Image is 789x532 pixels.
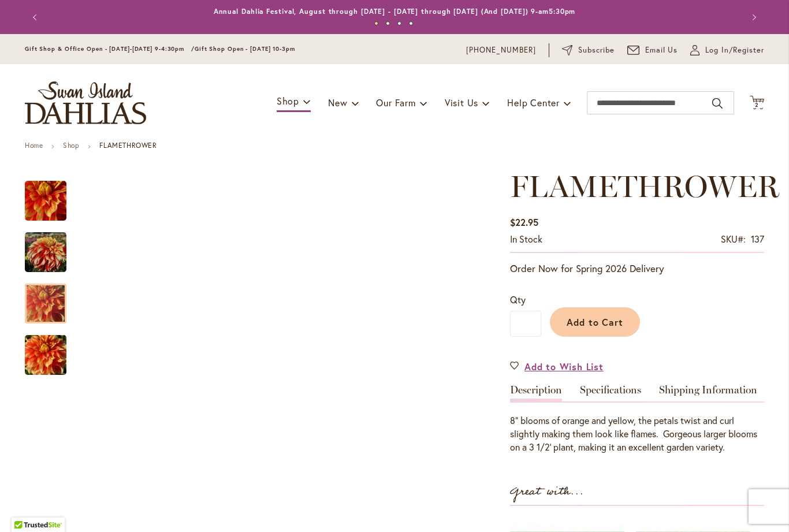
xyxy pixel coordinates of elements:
div: FLAMETHROWER [25,323,66,375]
img: FLAMETHROWER [5,161,86,241]
div: FLAMETHROWER [25,272,78,323]
span: New [328,96,347,109]
button: 2 [750,95,764,111]
span: Gift Shop & Office Open - [DATE]-[DATE] 9-4:30pm / [25,45,195,53]
a: Specifications [580,385,641,401]
a: Shipping Information [659,385,757,401]
button: 4 of 4 [409,21,413,25]
a: Annual Dahlia Festival, August through [DATE] - [DATE] through [DATE] (And [DATE]) 9-am5:30pm [214,7,576,16]
a: Log In/Register [690,44,764,56]
a: store logo [25,81,146,124]
span: $22.95 [510,216,538,228]
div: FLAMETHROWER [25,221,78,272]
a: Description [510,385,562,401]
span: Shop [277,95,299,107]
span: Add to Wish List [524,360,604,373]
span: Visit Us [445,96,478,109]
span: Help Center [507,96,560,109]
div: Availability [510,233,542,246]
span: FLAMETHROWER [510,168,779,204]
span: Add to Cart [567,316,624,328]
div: FLAMETHROWER [25,169,78,221]
button: 2 of 4 [386,21,390,25]
strong: FLAMETHROWER [99,141,157,150]
a: Email Us [627,44,678,56]
strong: SKU [721,233,746,245]
span: Qty [510,293,526,306]
img: FLAMETHROWER [25,230,66,273]
div: 137 [751,233,764,246]
span: Our Farm [376,96,415,109]
span: Gift Shop Open - [DATE] 10-3pm [195,45,295,53]
button: Previous [25,6,48,29]
button: Next [741,6,764,29]
iframe: Launch Accessibility Center [9,491,41,523]
span: Log In/Register [705,44,764,56]
p: Order Now for Spring 2026 Delivery [510,262,764,276]
span: In stock [510,233,542,245]
span: Email Us [645,44,678,56]
img: FLAMETHROWER [4,328,87,383]
div: 8" blooms of orange and yellow, the petals twist and curl slightly making them look like flames. ... [510,414,764,454]
a: Shop [63,141,79,150]
strong: Great with... [510,482,584,501]
button: Add to Cart [550,307,640,337]
span: 2 [755,101,759,109]
span: Subscribe [578,44,615,56]
button: 1 of 4 [374,21,378,25]
a: Subscribe [562,44,615,56]
button: 3 of 4 [397,21,401,25]
a: [PHONE_NUMBER] [466,44,536,56]
a: Home [25,141,43,150]
div: Detailed Product Info [510,385,764,454]
a: Add to Wish List [510,360,604,373]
